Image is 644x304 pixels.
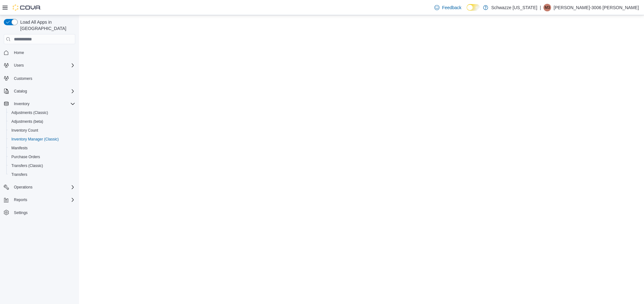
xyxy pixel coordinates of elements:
[14,89,27,94] span: Catalog
[9,135,61,143] a: Inventory Manager (Classic)
[1,87,78,96] button: Catalog
[6,170,78,179] button: Transfers
[11,137,59,142] span: Inventory Manager (Classic)
[11,146,28,151] span: Manifests
[9,162,75,170] span: Transfers (Classic)
[6,161,78,170] button: Transfers (Classic)
[11,49,75,57] span: Home
[9,127,75,134] span: Inventory Count
[11,172,27,177] span: Transfers
[9,153,75,161] span: Purchase Orders
[9,171,30,178] a: Transfers
[14,63,24,68] span: Users
[11,119,43,124] span: Adjustments (beta)
[6,126,78,135] button: Inventory Count
[9,162,46,170] a: Transfers (Classic)
[14,210,28,215] span: Settings
[11,209,75,217] span: Settings
[9,118,46,125] a: Adjustments (beta)
[14,50,24,55] span: Home
[491,4,537,11] p: Schwazze [US_STATE]
[467,4,480,11] input: Dark Mode
[11,209,30,217] a: Settings
[11,100,32,108] button: Inventory
[540,4,541,11] p: |
[6,144,78,152] button: Manifests
[1,48,78,57] button: Home
[14,185,33,190] span: Operations
[14,197,27,202] span: Reports
[1,61,78,70] button: Users
[442,4,461,11] span: Feedback
[14,101,29,106] span: Inventory
[11,74,75,82] span: Customers
[545,4,550,11] span: M3
[9,144,75,152] span: Manifests
[9,118,75,125] span: Adjustments (beta)
[1,208,78,217] button: Settings
[1,195,78,204] button: Reports
[11,87,29,95] button: Catalog
[9,153,43,161] a: Purchase Orders
[6,108,78,117] button: Adjustments (Classic)
[13,4,41,11] img: Cova
[1,99,78,108] button: Inventory
[9,127,41,134] a: Inventory Count
[11,62,75,69] span: Users
[543,4,551,11] div: Marisa-3006 Romero
[432,1,464,14] a: Feedback
[6,152,78,161] button: Purchase Orders
[9,171,75,178] span: Transfers
[9,135,75,143] span: Inventory Manager (Classic)
[11,87,75,95] span: Catalog
[11,196,75,204] span: Reports
[1,183,78,192] button: Operations
[11,110,48,115] span: Adjustments (Classic)
[6,135,78,144] button: Inventory Manager (Classic)
[4,45,75,234] nav: Complex example
[1,74,78,83] button: Customers
[9,144,30,152] a: Manifests
[14,76,32,81] span: Customers
[11,128,38,133] span: Inventory Count
[9,109,51,116] a: Adjustments (Classic)
[554,4,639,11] p: [PERSON_NAME]-3006 [PERSON_NAME]
[9,109,75,116] span: Adjustments (Classic)
[6,117,78,126] button: Adjustments (beta)
[11,75,35,82] a: Customers
[18,19,75,32] span: Load All Apps in [GEOGRAPHIC_DATA]
[11,49,27,57] a: Home
[11,163,43,168] span: Transfers (Classic)
[11,183,75,191] span: Operations
[11,100,75,108] span: Inventory
[11,154,40,159] span: Purchase Orders
[11,62,26,69] button: Users
[11,196,30,204] button: Reports
[11,183,35,191] button: Operations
